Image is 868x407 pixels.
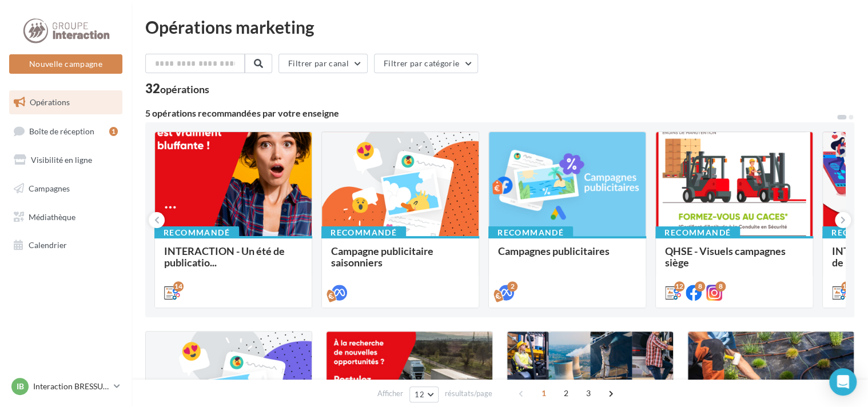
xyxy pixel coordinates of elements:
[507,281,517,292] div: 2
[331,245,433,269] span: Campagne publicitaire saisonniers
[409,386,439,402] button: 12
[7,177,125,201] a: Campagnes
[9,376,122,397] a: IB Interaction BRESSUIRE
[33,381,109,392] p: Interaction BRESSUIRE
[29,240,67,250] span: Calendrier
[535,384,553,402] span: 1
[488,226,573,239] div: Recommandé
[9,54,122,74] button: Nouvelle campagne
[29,183,70,193] span: Campagnes
[557,384,575,402] span: 2
[29,126,94,135] span: Boîte de réception
[841,281,851,292] div: 12
[655,226,740,239] div: Recommandé
[145,82,209,95] div: 32
[579,384,598,402] span: 3
[29,212,75,221] span: Médiathèque
[31,155,92,165] span: Visibilité en ligne
[145,18,854,35] div: Opérations marketing
[160,84,209,94] div: opérations
[7,90,125,114] a: Opérations
[415,390,424,399] span: 12
[154,226,239,239] div: Recommandé
[321,226,406,239] div: Recommandé
[715,281,726,292] div: 8
[109,127,118,136] div: 1
[498,245,610,257] span: Campagnes publicitaires
[445,388,492,399] span: résultats/page
[164,245,285,269] span: INTERACTION - Un été de publicatio...
[7,233,125,257] a: Calendrier
[145,109,836,118] div: 5 opérations recommandées par votre enseigne
[674,281,684,292] div: 12
[30,97,70,107] span: Opérations
[278,54,368,73] button: Filtrer par canal
[7,148,125,172] a: Visibilité en ligne
[829,368,857,396] div: Open Intercom Messenger
[374,54,478,73] button: Filtrer par catégorie
[377,388,403,399] span: Afficher
[7,119,125,143] a: Boîte de réception1
[17,381,24,392] span: IB
[695,281,705,292] div: 8
[173,281,184,292] div: 14
[665,245,786,269] span: QHSE - Visuels campagnes siège
[7,205,125,229] a: Médiathèque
